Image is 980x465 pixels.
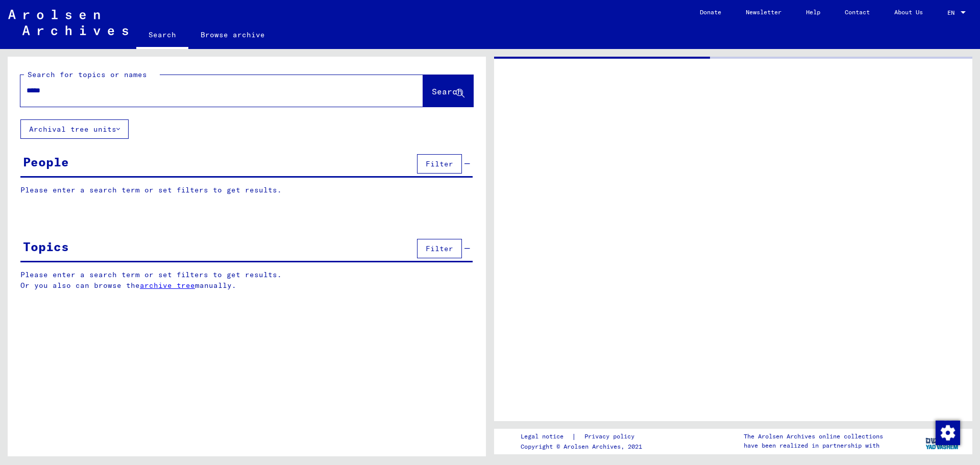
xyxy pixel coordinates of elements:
mat-label: Search for topics or names [28,70,147,79]
p: Please enter a search term or set filters to get results. Or you also can browse the manually. [20,270,473,291]
p: have been realized in partnership with [744,441,883,450]
button: Archival tree units [20,119,129,139]
a: Browse archive [188,22,277,47]
a: Search [136,22,188,49]
button: Search [423,75,473,107]
span: EN [947,9,959,16]
img: yv_logo.png [923,428,962,454]
span: Search [432,86,462,96]
span: Filter [426,244,453,253]
p: Please enter a search term or set filters to get results. [20,185,473,195]
p: Copyright © Arolsen Archives, 2021 [521,442,647,451]
span: Filter [426,159,453,168]
img: Change consent [936,421,960,445]
a: Legal notice [521,431,572,442]
div: People [23,153,69,171]
div: Topics [23,237,69,256]
div: | [521,431,647,442]
a: Privacy policy [576,431,647,442]
button: Filter [417,239,462,258]
a: archive tree [140,281,195,290]
button: Filter [417,154,462,174]
img: Arolsen_neg.svg [8,10,128,35]
p: The Arolsen Archives online collections [744,432,883,441]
